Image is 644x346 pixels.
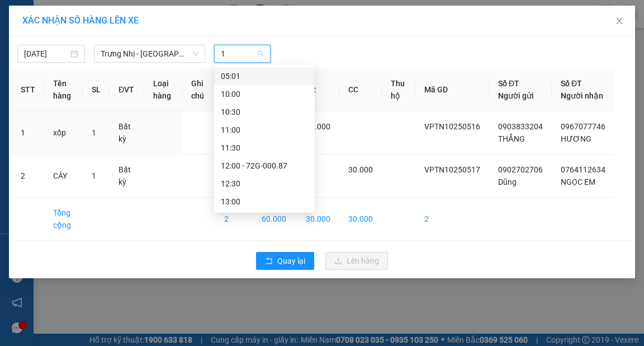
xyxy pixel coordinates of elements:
[10,11,27,22] span: Gửi:
[221,124,308,136] div: 11:00
[96,10,174,36] div: 93 NTB Q1
[339,198,382,241] td: 30.000
[561,91,603,100] span: Người nhận
[44,68,83,111] th: Tên hàng
[561,79,582,88] span: Số ĐT
[424,165,480,174] span: VPTN10250517
[24,48,68,60] input: 15/10/2025
[182,68,215,111] th: Ghi chú
[110,111,144,155] td: Bất kỳ
[192,50,199,57] span: down
[110,155,144,198] td: Bất kỳ
[424,122,480,131] span: VPTN10250516
[221,88,308,100] div: 10:00
[96,50,174,66] div: 0764112634
[498,122,543,131] span: 0903833204
[498,79,519,88] span: Số ĐT
[253,198,297,241] td: 60.000
[604,6,635,37] button: Close
[94,72,175,88] div: 30.000
[561,134,591,143] span: HƯƠNG
[10,10,88,36] div: VP Trưng Nhị
[215,198,253,241] td: 2
[221,142,308,154] div: 11:30
[265,257,273,266] span: rollback
[325,252,388,270] button: uploadLên hàng
[415,198,489,241] td: 2
[12,111,44,155] td: 1
[498,165,543,174] span: 0902702706
[96,11,122,22] span: Nhận:
[561,122,605,131] span: 0967077746
[94,75,103,87] span: C :
[415,68,489,111] th: Mã GD
[44,155,83,198] td: CÂY
[221,160,308,172] div: 12:00 - 72G-000.87
[221,106,308,118] div: 10:30
[44,111,83,155] td: xốp
[110,68,144,111] th: ĐVT
[297,198,339,241] td: 30.000
[221,195,308,208] div: 13:00
[348,165,373,174] span: 30.000
[561,165,605,174] span: 0764112634
[22,15,139,26] span: XÁC NHẬN SỐ HÀNG LÊN XE
[44,198,83,241] td: Tổng cộng
[297,68,339,111] th: CR
[92,128,96,137] span: 1
[339,68,382,111] th: CC
[144,68,183,111] th: Loại hàng
[277,255,305,267] span: Quay lại
[221,177,308,190] div: 12:30
[92,171,96,180] span: 1
[306,122,330,131] span: 30.000
[10,50,88,66] div: 0902702706
[561,177,595,186] span: NGỌC EM
[221,70,308,82] div: 05:01
[12,155,44,198] td: 2
[498,134,525,143] span: THẮNG
[101,45,198,62] span: Trưng Nhị - Sài Gòn (Hàng Hoá)
[256,252,314,270] button: rollbackQuay lại
[615,16,624,25] span: close
[498,177,517,186] span: Dũng
[96,36,174,50] div: NGỌC EM
[12,68,44,111] th: STT
[498,91,534,100] span: Người gửi
[83,68,110,111] th: SL
[10,36,88,50] div: Dũng
[382,68,415,111] th: Thu hộ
